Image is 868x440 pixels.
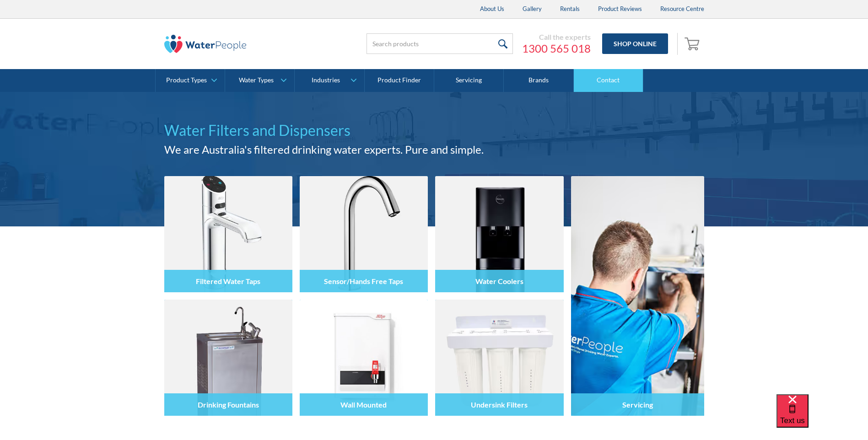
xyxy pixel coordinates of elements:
[622,400,653,409] h4: Servicing
[324,277,403,285] h4: Sensor/Hands Free Taps
[166,76,207,84] div: Product Types
[164,300,292,416] img: Drinking Fountains
[239,76,274,84] div: Water Types
[300,176,428,292] img: Sensor/Hands Free Taps
[198,400,259,409] h4: Drinking Fountains
[225,69,294,92] a: Water Types
[602,33,668,54] a: Shop Online
[312,76,340,84] div: Industries
[435,176,563,292] img: Water Coolers
[367,33,513,54] input: Search products
[475,277,523,285] h4: Water Coolers
[164,176,292,292] img: Filtered Water Taps
[574,69,643,92] a: Contact
[685,36,702,51] img: shopping cart
[295,69,364,92] a: Industries
[434,69,504,92] a: Servicing
[435,300,563,416] img: Undersink Filters
[365,69,434,92] a: Product Finder
[300,300,428,416] img: Wall Mounted
[522,42,591,55] a: 1300 565 018
[776,394,868,440] iframe: podium webchat widget bubble
[471,400,528,409] h4: Undersink Filters
[504,69,573,92] a: Brands
[682,33,704,55] a: Open empty cart
[164,35,247,53] img: The Water People
[571,176,704,416] a: Servicing
[196,277,260,285] h4: Filtered Water Taps
[522,32,591,42] div: Call the experts
[156,69,225,92] a: Product Types
[340,400,387,409] h4: Wall Mounted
